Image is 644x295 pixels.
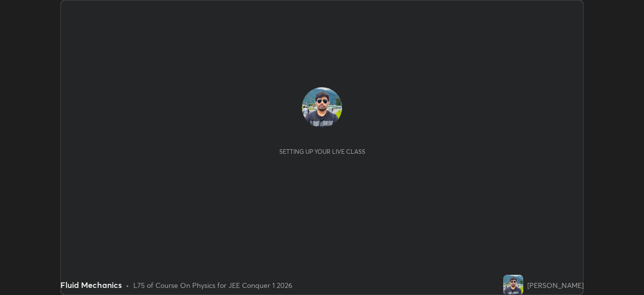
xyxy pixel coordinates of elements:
[126,280,129,290] div: •
[527,280,584,290] div: [PERSON_NAME]
[302,87,342,128] img: b94a4ccbac2546dc983eb2139155ff30.jpg
[133,280,292,290] div: L75 of Course On Physics for JEE Conquer 1 2026
[503,275,523,295] img: b94a4ccbac2546dc983eb2139155ff30.jpg
[60,279,122,291] div: Fluid Mechanics
[279,148,365,155] div: Setting up your live class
